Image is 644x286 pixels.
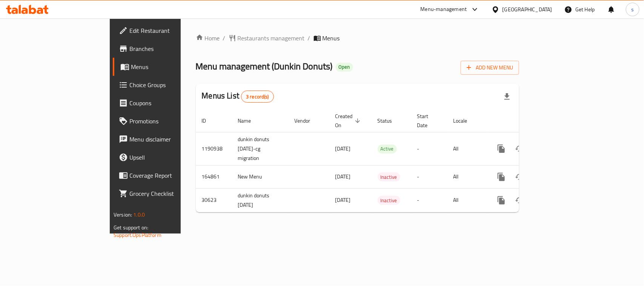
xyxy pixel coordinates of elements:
span: [DATE] [335,195,351,205]
span: Name [238,116,261,125]
span: Menu disclaimer [129,135,211,144]
span: Promotions [129,117,211,126]
div: Inactive [378,196,400,205]
a: Edit Restaurant [113,22,217,40]
span: Version: [114,210,132,220]
li: / [223,34,226,43]
span: Inactive [378,196,400,205]
button: more [492,168,510,186]
span: Grocery Checklist [129,189,211,198]
div: Inactive [378,172,400,181]
span: 3 record(s) [241,93,274,100]
td: New Menu [232,165,289,188]
a: Coupons [113,94,217,112]
span: Choice Groups [129,80,211,89]
div: Menu-management [421,5,467,14]
th: Actions [486,109,571,132]
span: Created On [335,112,363,130]
a: Grocery Checklist [113,185,217,203]
button: Add New Menu [461,61,519,75]
a: Menu disclaimer [113,130,217,148]
span: s [631,5,634,14]
button: Change Status [510,140,529,158]
span: Start Date [417,112,438,130]
a: Restaurants management [229,34,305,43]
td: All [447,165,486,188]
span: Status [378,116,402,125]
nav: breadcrumb [196,34,519,43]
a: Promotions [113,112,217,130]
span: Inactive [378,173,400,181]
span: ID [202,116,216,125]
td: - [411,188,447,212]
span: [DATE] [335,144,351,154]
div: Open [336,63,353,72]
td: All [447,132,486,165]
span: Menus [323,34,340,43]
span: Coverage Report [129,171,211,180]
a: Coverage Report [113,166,217,185]
a: Support.OpsPlatform [114,230,161,240]
span: Branches [129,44,211,53]
span: Edit Restaurant [129,26,211,35]
span: Coupons [129,98,211,108]
span: Open [336,64,353,70]
span: Active [378,145,397,153]
span: [DATE] [335,172,351,181]
span: Vendor [295,116,320,125]
button: more [492,191,510,209]
span: Locale [453,116,477,125]
td: dunkin donuts [DATE]-cg migration [232,132,289,165]
div: Total records count [241,91,274,103]
button: Change Status [510,168,529,186]
li: / [308,34,310,43]
a: Upsell [113,148,217,166]
span: Restaurants management [238,34,305,43]
td: - [411,132,447,165]
span: Get support on: [114,223,148,232]
div: Export file [498,88,516,106]
div: [GEOGRAPHIC_DATA] [503,5,552,14]
span: 1.0.0 [133,210,145,220]
span: Menus [131,62,211,71]
span: Upsell [129,153,211,162]
a: Menus [113,58,217,76]
span: Menu management ( Dunkin Donuts ) [196,58,333,75]
h2: Menus List [202,90,274,103]
a: Choice Groups [113,76,217,94]
td: All [447,188,486,212]
button: more [492,140,510,158]
button: Change Status [510,191,529,209]
td: - [411,165,447,188]
a: Branches [113,40,217,58]
table: enhanced table [196,109,571,212]
td: dunkin donuts [DATE] [232,188,289,212]
span: Add New Menu [467,63,513,72]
